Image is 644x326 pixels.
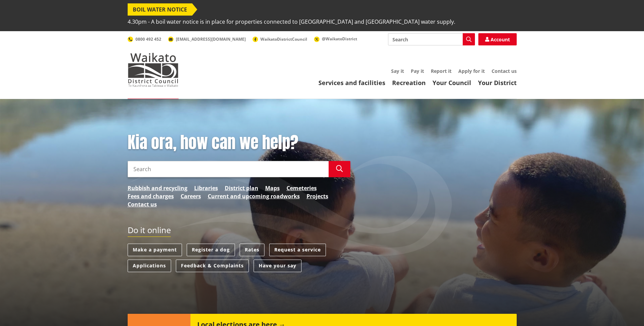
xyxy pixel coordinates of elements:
[135,36,161,42] span: 0800 492 452
[388,33,475,45] input: Search input
[240,244,264,256] a: Rates
[187,244,235,256] a: Register a dog
[128,184,187,192] a: Rubbish and recycling
[392,79,426,87] a: Recreation
[458,68,485,74] a: Apply for it
[128,260,171,272] a: Applications
[307,192,328,200] a: Projects
[128,192,174,200] a: Fees and charges
[128,133,350,152] h1: Kia ora, how can we help?
[225,184,258,192] a: District plan
[128,16,455,28] span: 4.30pm - A boil water notice is in place for properties connected to [GEOGRAPHIC_DATA] and [GEOGR...
[322,36,357,42] span: @WaikatoDistrict
[478,79,517,87] a: Your District
[128,36,161,42] a: 0800 492 452
[431,68,452,74] a: Report it
[128,53,179,87] img: Waikato District Council - Te Kaunihera aa Takiwaa o Waikato
[269,244,326,256] a: Request a service
[176,260,249,272] a: Feedback & Complaints
[314,36,357,42] a: @WaikatoDistrict
[128,225,171,237] h2: Do it online
[433,79,471,87] a: Your Council
[128,161,329,177] input: Search input
[254,260,301,272] a: Have your say
[391,68,404,74] a: Say it
[168,36,246,42] a: [EMAIL_ADDRESS][DOMAIN_NAME]
[492,68,517,74] a: Contact us
[265,184,280,192] a: Maps
[253,36,307,42] a: WaikatoDistrictCouncil
[128,3,192,16] span: BOIL WATER NOTICE
[411,68,424,74] a: Pay it
[478,33,517,45] a: Account
[318,79,385,87] a: Services and facilities
[176,36,246,42] span: [EMAIL_ADDRESS][DOMAIN_NAME]
[181,192,201,200] a: Careers
[128,244,182,256] a: Make a payment
[208,192,300,200] a: Current and upcoming roadworks
[128,200,157,208] a: Contact us
[260,36,307,42] span: WaikatoDistrictCouncil
[287,184,317,192] a: Cemeteries
[194,184,218,192] a: Libraries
